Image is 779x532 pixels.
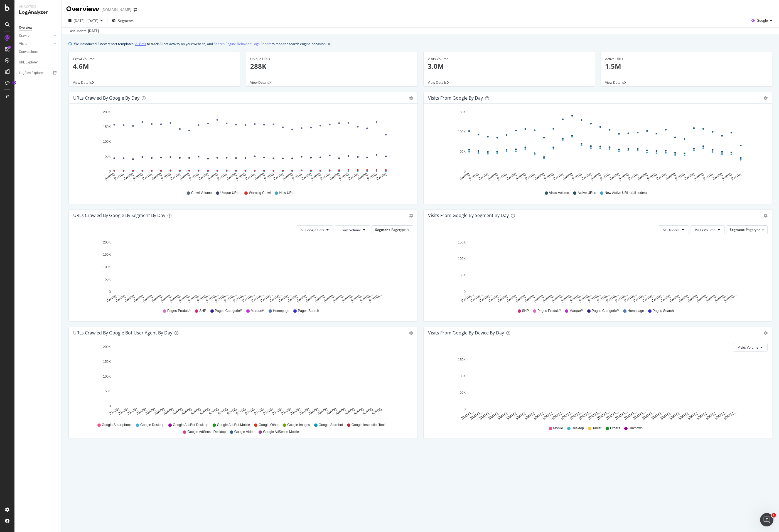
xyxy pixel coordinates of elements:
[357,172,368,181] text: [DATE]
[199,407,210,416] text: [DATE]
[663,228,680,232] span: All Devices
[549,191,569,195] span: Visits Volume
[731,172,742,181] text: [DATE]
[103,240,111,244] text: 200K
[172,407,183,416] text: [DATE]
[251,309,264,313] span: Marque/*
[217,423,250,427] span: Google AdsBot Mobile
[272,407,283,416] text: [DATE]
[220,191,240,195] span: Unique URLs
[73,343,413,420] svg: A chart.
[733,343,768,352] button: Visits Volume
[19,9,57,16] div: LogAnalyzer
[653,309,674,313] span: Pages-Search
[19,41,27,47] div: Visits
[593,426,601,431] span: Tablet
[217,407,228,416] text: [DATE]
[109,169,111,173] text: 0
[319,423,343,427] span: Google Storebot
[226,172,237,181] text: [DATE]
[308,407,319,416] text: [DATE]
[102,423,132,427] span: Google Smartphone
[629,426,643,431] span: Unknown
[428,330,504,336] div: Visits From Google By Device By Day
[348,172,359,181] text: [DATE]
[497,172,508,181] text: [DATE]
[273,172,284,181] text: [DATE]
[102,7,131,13] div: [DOMAIN_NAME]
[609,172,620,181] text: [DATE]
[599,172,611,181] text: [DATE]
[135,41,146,47] a: AI Bots
[695,228,716,232] span: Visits Volume
[702,172,714,181] text: [DATE]
[327,40,331,48] button: close banner
[19,49,38,55] div: Conversions
[458,257,465,261] text: 100K
[73,108,413,185] div: A chart.
[215,309,242,313] span: Pages-Categorie/*
[263,430,299,434] span: Google AdSense Mobile
[181,407,192,416] text: [DATE]
[109,404,111,408] text: 0
[749,16,775,25] button: Google
[127,407,138,416] text: [DATE]
[291,172,303,181] text: [DATE]
[340,228,361,232] span: Crawl Volume
[310,172,321,181] text: [DATE]
[123,172,134,181] text: [DATE]
[458,110,465,114] text: 150K
[674,172,685,181] text: [DATE]
[250,56,413,61] div: Unique URLs
[590,172,601,181] text: [DATE]
[160,172,171,181] text: [DATE]
[458,130,465,134] text: 100K
[730,227,744,232] span: Segment
[227,407,238,416] text: [DATE]
[245,172,256,181] text: [DATE]
[458,358,465,362] text: 150K
[628,172,639,181] text: [DATE]
[721,172,732,181] text: [DATE]
[104,172,115,181] text: [DATE]
[296,225,333,234] button: All Google Bots
[746,227,760,232] span: Pagetype
[693,172,704,181] text: [DATE]
[375,227,390,232] span: Segment
[145,407,156,416] text: [DATE]
[109,290,111,294] text: 0
[571,172,583,181] text: [DATE]
[391,227,406,232] span: Pagetype
[338,172,350,181] text: [DATE]
[326,407,337,416] text: [DATE]
[19,33,29,39] div: Crawls
[665,172,676,181] text: [DATE]
[103,253,111,257] text: 150K
[254,172,265,181] text: [DATE]
[569,309,583,313] span: Marque/*
[771,513,776,518] span: 1
[88,28,99,33] div: [DATE]
[335,407,346,416] text: [DATE]
[522,309,529,313] span: SHP
[118,18,134,23] span: Segments
[19,70,58,76] a: Logfiles Explorer
[73,61,236,71] p: 4.6M
[712,172,723,181] text: [DATE]
[428,239,768,303] svg: A chart.
[263,407,274,416] text: [DATE]
[19,49,58,55] a: Conversions
[73,213,165,218] div: URLs Crawled by Google By Segment By Day
[335,225,370,234] button: Crawl Volume
[188,172,200,181] text: [DATE]
[170,172,181,181] text: [DATE]
[198,172,209,181] text: [DATE]
[646,172,657,181] text: [DATE]
[19,60,38,65] div: URL Explorer
[103,375,111,378] text: 100K
[19,25,58,31] a: Overview
[537,309,561,313] span: Pages-Produit/*
[459,172,470,181] text: [DATE]
[250,61,413,71] p: 288K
